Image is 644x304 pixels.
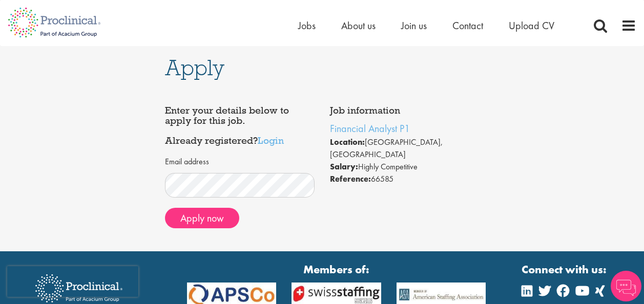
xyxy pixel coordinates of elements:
li: 66585 [330,173,480,185]
a: About us [341,19,376,32]
a: Join us [401,19,427,32]
h4: Enter your details below to apply for this job. Already registered? [165,105,315,146]
strong: Reference: [330,173,371,184]
strong: Members of: [187,262,486,277]
li: [GEOGRAPHIC_DATA], [GEOGRAPHIC_DATA] [330,136,480,161]
li: Highly Competitive [330,161,480,173]
strong: Connect with us: [522,262,609,277]
a: Login [258,134,284,146]
button: Apply now [165,208,239,228]
label: Email address [165,156,209,168]
h4: Job information [330,105,480,116]
a: Upload CV [509,19,554,32]
a: Financial Analyst P1 [330,122,410,135]
span: Apply [165,54,224,81]
strong: Salary: [330,161,358,172]
a: Contact [452,19,483,32]
strong: Location: [330,137,365,147]
a: Jobs [298,19,316,32]
img: Chatbot [611,271,641,301]
iframe: reCAPTCHA [7,266,138,297]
